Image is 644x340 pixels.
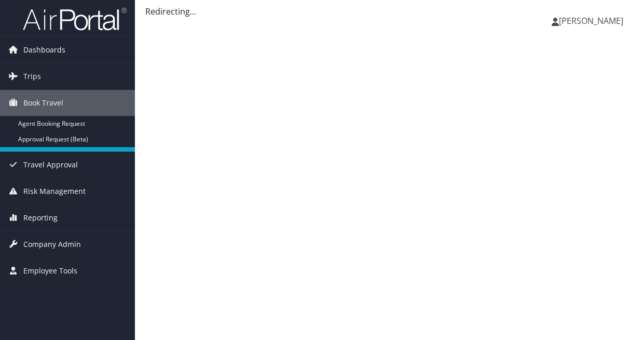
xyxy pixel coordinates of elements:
[23,152,78,178] span: Travel Approval
[23,63,41,89] span: Trips
[23,7,127,31] img: airportal-logo.png
[23,90,63,116] span: Book Travel
[23,231,81,257] span: Company Admin
[145,5,634,18] div: Redirecting...
[23,258,77,284] span: Employee Tools
[23,178,86,204] span: Risk Management
[23,37,65,63] span: Dashboards
[23,205,58,231] span: Reporting
[552,5,634,36] a: [PERSON_NAME]
[559,15,623,27] span: [PERSON_NAME]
